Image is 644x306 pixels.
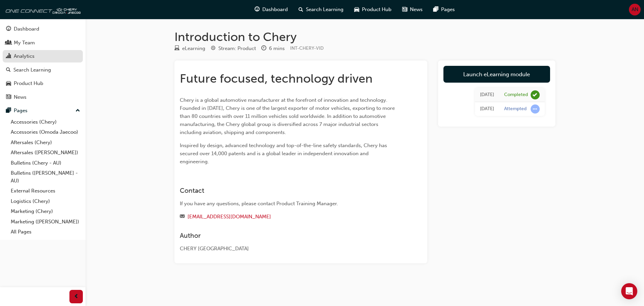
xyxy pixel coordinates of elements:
[8,196,83,207] a: Logistics (Chery)
[8,206,83,217] a: Marketing (Chery)
[3,104,83,117] button: Pages
[480,91,494,99] div: Tue Sep 30 2025 14:31:38 GMT+1000 (Australian Eastern Standard Time)
[531,104,540,114] span: learningRecordVerb_ATTEMPT-icon
[74,293,79,301] span: prev-icon
[3,77,83,90] a: Product Hub
[3,50,83,62] a: Analytics
[428,3,460,16] a: pages-iconPages
[480,105,494,113] div: Tue Sep 30 2025 14:16:39 GMT+1000 (Australian Eastern Standard Time)
[180,187,398,194] h3: Contact
[433,5,438,14] span: pages-icon
[8,127,83,137] a: Accessories (Omoda Jaecoo)
[14,107,28,115] div: Pages
[180,214,185,220] span: email-icon
[629,4,641,15] button: AN
[211,44,256,53] div: Stream
[293,3,349,16] a: search-iconSearch Learning
[14,39,35,47] div: My Team
[443,66,550,83] a: Launch eLearning module
[8,227,83,237] a: All Pages
[211,46,216,52] span: target-icon
[8,168,83,186] a: Bulletins ([PERSON_NAME] - AU)
[3,64,83,76] a: Search Learning
[402,5,407,14] span: news-icon
[262,6,288,13] span: Dashboard
[8,137,83,148] a: Aftersales (Chery)
[6,53,11,59] span: chart-icon
[6,108,11,114] span: pages-icon
[6,40,11,46] span: people-icon
[349,3,397,16] a: car-iconProduct Hub
[14,80,43,87] div: Product Hub
[8,186,83,196] a: External Resources
[299,5,303,14] span: search-icon
[6,67,11,73] span: search-icon
[362,6,391,13] span: Product Hub
[180,71,373,86] span: Future focused, technology driven
[174,46,179,52] span: learningResourceType_ELEARNING-icon
[8,217,83,227] a: Marketing ([PERSON_NAME])
[3,3,80,16] img: oneconnect
[180,232,398,239] h3: Author
[6,81,11,87] span: car-icon
[14,93,26,101] div: News
[218,45,256,52] div: Stream: Product
[261,44,285,53] div: Duration
[180,213,398,221] div: Email
[8,158,83,168] a: Bulletins (Chery - AU)
[621,283,637,299] div: Open Intercom Messenger
[261,46,266,52] span: clock-icon
[14,25,39,33] div: Dashboard
[180,245,398,253] div: CHERY [GEOGRAPHIC_DATA]
[14,52,35,60] div: Analytics
[174,44,205,53] div: Type
[504,92,528,98] div: Completed
[180,97,396,135] span: Chery is a global automotive manufacturer at the forefront of innovation and technology. Founded ...
[180,200,398,208] div: If you have any questions, please contact Product Training Manager.
[410,6,423,13] span: News
[3,21,83,104] button: DashboardMy TeamAnalyticsSearch LearningProduct HubNews
[6,94,11,100] span: news-icon
[182,45,205,52] div: eLearning
[6,26,11,32] span: guage-icon
[3,91,83,103] a: News
[249,3,293,16] a: guage-iconDashboard
[8,147,83,158] a: Aftersales ([PERSON_NAME])
[3,37,83,49] a: My Team
[504,106,527,112] div: Attempted
[180,142,388,165] span: Inspired by design, advanced technology and top-of-the-line safety standards, Chery has secured o...
[255,5,260,14] span: guage-icon
[269,45,285,52] div: 6 mins
[531,90,540,99] span: learningRecordVerb_COMPLETE-icon
[632,6,638,13] span: AN
[187,214,271,220] a: [EMAIL_ADDRESS][DOMAIN_NAME]
[13,66,51,74] div: Search Learning
[8,117,83,127] a: Accessories (Chery)
[397,3,428,16] a: news-iconNews
[306,6,343,13] span: Search Learning
[75,106,80,115] span: up-icon
[290,45,324,51] span: Learning resource code
[174,30,555,44] h1: Introduction to Chery
[441,6,455,13] span: Pages
[354,5,359,14] span: car-icon
[3,23,83,35] a: Dashboard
